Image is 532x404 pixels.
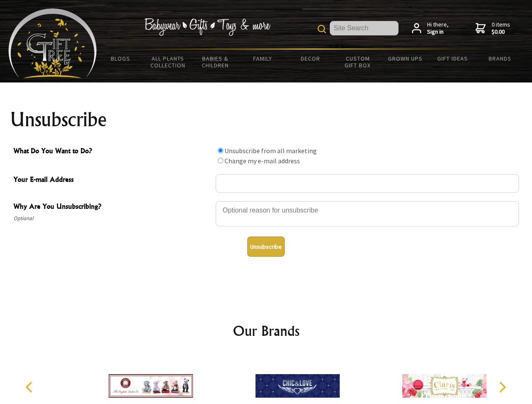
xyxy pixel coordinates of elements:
input: Site Search [330,21,398,35]
span: 0 items [492,21,510,36]
img: Babyware - Gifts - Toys and more... [8,8,97,78]
a: Custom Gift Box [334,50,382,74]
h2: Our Brands [17,321,516,341]
img: Babywear - Gifts - Toys & more [144,18,270,36]
input: Your E-mail Address [216,174,519,193]
a: BLOGS [97,50,144,67]
a: Grown Ups [381,50,429,67]
span: Optional [13,213,211,223]
strong: $0.00 [492,28,510,36]
span: What Do You Want to Do? [13,146,211,158]
a: Hi there,Sign in [412,21,449,36]
button: Previous [21,378,40,396]
textarea: Why Are You Unsubscribing? [216,201,519,226]
a: All Plants Collection [144,50,192,74]
input: What Do You Want to Do? [218,148,223,153]
span: Your E-mail Address [13,174,211,186]
h1: Unsubscribe [10,109,522,130]
a: Family [239,50,287,67]
input: What Do You Want to Do? [218,158,223,163]
a: 0 items$0.00 [476,21,510,36]
button: Next [493,378,511,396]
img: product search [318,25,326,33]
a: Decor [286,50,334,67]
span: Hi there, [427,21,449,36]
a: Babies & Children [192,50,239,74]
strong: Sign in [427,28,449,36]
label: Change my e-mail address [225,157,300,165]
button: Unsubscribe [247,237,285,257]
span: Why Are You Unsubscribing? [13,201,211,213]
a: Gift Ideas [429,50,476,67]
a: Brands [476,50,524,67]
label: Unsubscribe from all marketing [225,146,317,155]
